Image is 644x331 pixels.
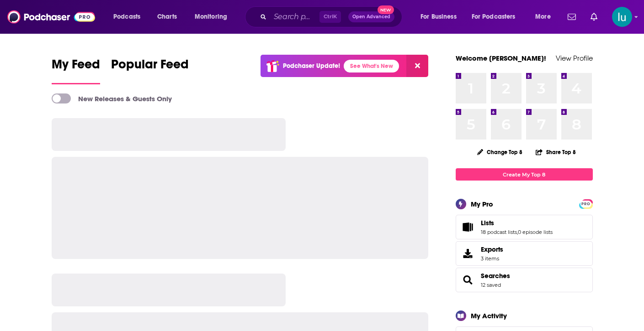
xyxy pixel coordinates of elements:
[481,245,503,253] span: Exports
[456,168,593,181] a: Create My Top 8
[456,54,546,62] a: Welcome [PERSON_NAME]!
[456,215,593,239] span: Lists
[580,201,591,207] span: PRO
[481,219,494,227] span: Lists
[52,57,100,78] span: My Feed
[319,11,341,23] span: Ctrl K
[472,10,516,23] span: For Podcasters
[580,200,591,207] a: PRO
[481,255,503,262] span: 3 items
[466,10,529,24] button: open menu
[471,311,507,320] div: My Activity
[587,9,601,25] a: Show notifications dropdown
[612,7,632,27] img: User Profile
[517,229,518,235] span: ,
[352,15,390,19] span: Open Advanced
[459,221,477,233] a: Lists
[344,60,399,72] a: See What's New
[459,247,477,260] span: Exports
[612,7,632,27] button: Show profile menu
[456,268,593,292] span: Searches
[254,6,411,27] div: Search podcasts, credits, & more...
[348,11,394,22] button: Open AdvancedNew
[556,54,593,62] a: View Profile
[612,7,632,27] span: Logged in as lusodano
[7,8,95,26] img: Podchaser - Follow, Share and Rate Podcasts
[195,10,227,23] span: Monitoring
[481,272,510,280] a: Searches
[151,10,182,24] a: Charts
[111,57,189,78] span: Popular Feed
[518,229,553,235] a: 0 episode lists
[52,57,100,84] a: My Feed
[471,200,493,208] div: My Pro
[481,229,517,235] a: 18 podcast lists
[472,146,528,158] button: Change Top 8
[481,282,501,288] a: 12 saved
[564,9,580,25] a: Show notifications dropdown
[459,274,477,286] a: Searches
[456,241,593,266] a: Exports
[420,10,457,23] span: For Business
[52,93,172,103] a: New Releases & Guests Only
[535,10,551,23] span: More
[283,62,340,70] p: Podchaser Update!
[529,10,562,24] button: open menu
[414,10,468,24] button: open menu
[111,57,189,84] a: Popular Feed
[188,10,239,24] button: open menu
[113,10,140,23] span: Podcasts
[107,10,152,24] button: open menu
[157,10,177,23] span: Charts
[270,10,319,24] input: Search podcasts, credits, & more...
[535,143,576,161] button: Share Top 8
[378,5,394,14] span: New
[481,219,553,227] a: Lists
